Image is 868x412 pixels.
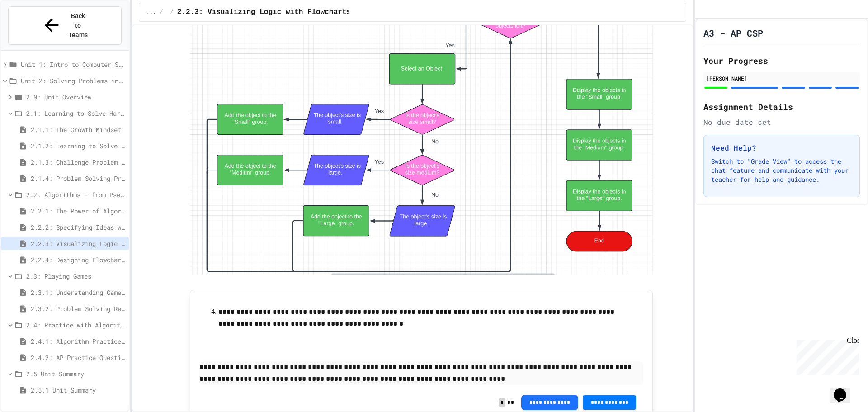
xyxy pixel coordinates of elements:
[706,74,857,82] div: [PERSON_NAME]
[67,11,89,40] span: Back to Teams
[703,27,763,39] h1: A3 - AP CSP
[26,271,125,281] span: 2.3: Playing Games
[793,336,859,375] iframe: chat widget
[703,117,860,128] div: No due date set
[146,9,156,16] span: ...
[31,353,125,362] span: 2.4.2: AP Practice Questions
[8,6,122,45] button: Back to Teams
[26,369,125,379] span: 2.5 Unit Summary
[31,336,125,346] span: 2.4.1: Algorithm Practice Exercises
[703,54,860,67] h2: Your Progress
[711,142,852,153] h3: Need Help?
[31,304,125,313] span: 2.3.2: Problem Solving Reflection
[160,9,163,16] span: /
[703,100,860,113] h2: Assignment Details
[26,320,125,330] span: 2.4: Practice with Algorithms
[31,288,125,297] span: 2.3.1: Understanding Games with Flowcharts
[31,223,125,232] span: 2.2.2: Specifying Ideas with Pseudocode
[26,92,125,102] span: 2.0: Unit Overview
[31,141,125,151] span: 2.1.2: Learning to Solve Hard Problems
[4,4,62,57] div: Chat with us now!Close
[21,76,125,85] span: Unit 2: Solving Problems in Computer Science
[31,125,125,134] span: 2.1.1: The Growth Mindset
[177,7,351,18] span: 2.2.3: Visualizing Logic with Flowcharts
[31,239,125,248] span: 2.2.3: Visualizing Logic with Flowcharts
[26,190,125,199] span: 2.2: Algorithms - from Pseudocode to Flowcharts
[31,385,125,395] span: 2.5.1 Unit Summary
[170,9,174,16] span: /
[31,157,125,167] span: 2.1.3: Challenge Problem - The Bridge
[830,376,859,403] iframe: chat widget
[31,174,125,183] span: 2.1.4: Problem Solving Practice
[711,157,852,184] p: Switch to "Grade View" to access the chat feature and communicate with your teacher for help and ...
[21,60,125,69] span: Unit 1: Intro to Computer Science
[26,109,125,118] span: 2.1: Learning to Solve Hard Problems
[31,255,125,265] span: 2.2.4: Designing Flowcharts
[31,206,125,216] span: 2.2.1: The Power of Algorithms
